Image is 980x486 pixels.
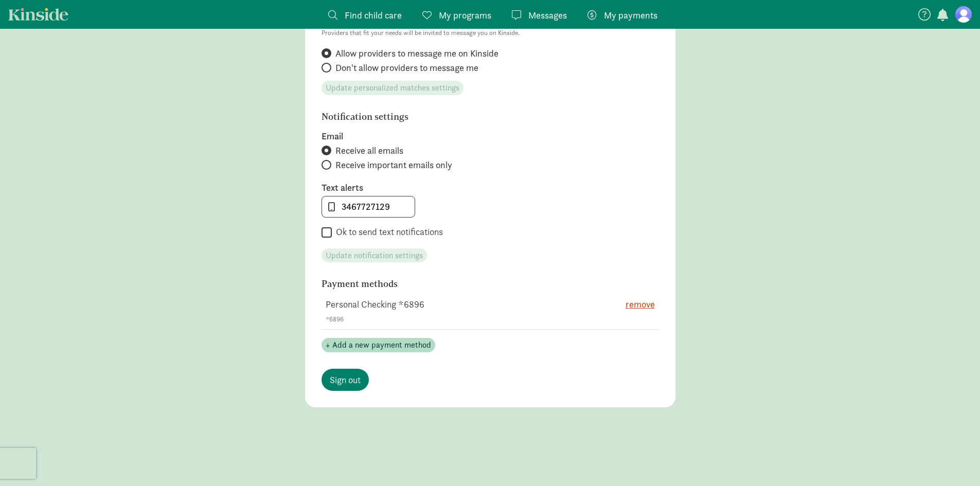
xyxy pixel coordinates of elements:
[330,373,361,387] span: Sign out
[335,145,403,157] span: Receive all emails
[322,112,604,122] h6: Notification settings
[335,47,498,60] span: Allow providers to message me on Kinside
[332,226,443,238] label: Ok to send text notifications
[322,293,608,330] td: Personal Checking *6896
[322,130,659,142] label: Email
[322,279,604,289] h6: Payment methods
[528,8,567,22] span: Messages
[322,27,659,39] p: Providers that fit your needs will be invited to message you on Kinside.
[326,249,423,262] span: Update notification settings
[322,196,415,217] input: 555-555-5555
[335,62,478,74] span: Don't allow providers to message me
[335,159,452,171] span: Receive important emails only
[322,369,369,391] a: Sign out
[604,8,657,22] span: My payments
[439,8,491,22] span: My programs
[322,338,435,352] button: + Add a new payment method
[8,8,68,21] a: Kinside
[626,297,655,311] button: remove
[322,81,464,95] button: Update personalized matches settings
[322,248,427,263] button: Update notification settings
[326,339,431,351] span: + Add a new payment method
[345,8,402,22] span: Find child care
[322,182,659,194] label: Text alerts
[326,82,459,94] span: Update personalized matches settings
[326,315,344,323] span: *6896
